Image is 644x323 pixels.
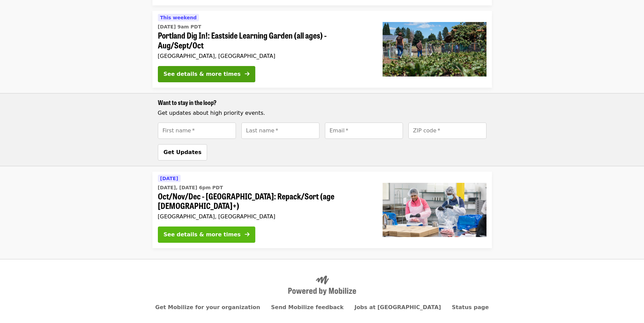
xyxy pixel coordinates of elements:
span: Oct/Nov/Dec - [GEOGRAPHIC_DATA]: Repack/Sort (age [DEMOGRAPHIC_DATA]+) [158,191,372,211]
input: [object Object] [158,123,236,139]
div: [GEOGRAPHIC_DATA], [GEOGRAPHIC_DATA] [158,213,372,220]
a: See details for "Portland Dig In!: Eastside Learning Garden (all ages) - Aug/Sept/Oct" [152,11,492,88]
button: Get Updates [158,144,207,160]
input: [object Object] [408,123,486,139]
a: Get Mobilize for your organization [155,304,260,310]
span: Portland Dig In!: Eastside Learning Garden (all ages) - Aug/Sept/Oct [158,30,372,50]
i: arrow-right icon [245,231,250,238]
i: arrow-right icon [245,71,250,77]
a: See details for "Oct/Nov/Dec - Beaverton: Repack/Sort (age 10+)" [152,172,492,249]
time: [DATE] 9am PDT [158,23,201,30]
div: See details & more times [164,70,241,78]
div: See details & more times [164,231,241,239]
span: Want to stay in the loop? [158,98,217,107]
a: Jobs at [GEOGRAPHIC_DATA] [354,304,441,310]
nav: Primary footer navigation [158,303,486,311]
span: Get Updates [164,149,202,155]
div: [GEOGRAPHIC_DATA], [GEOGRAPHIC_DATA] [158,53,372,59]
a: Status page [452,304,489,310]
img: Oct/Nov/Dec - Beaverton: Repack/Sort (age 10+) organized by Oregon Food Bank [383,183,486,237]
a: Send Mobilize feedback [271,304,344,310]
input: [object Object] [325,123,403,139]
input: [object Object] [241,123,319,139]
button: See details & more times [158,227,255,243]
span: Get updates about high priority events. [158,110,265,116]
img: Portland Dig In!: Eastside Learning Garden (all ages) - Aug/Sept/Oct organized by Oregon Food Bank [383,22,486,76]
span: This weekend [160,15,197,20]
time: [DATE], [DATE] 6pm PDT [158,184,223,191]
img: Powered by Mobilize [288,276,356,295]
span: [DATE] [160,176,178,181]
button: See details & more times [158,66,255,82]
